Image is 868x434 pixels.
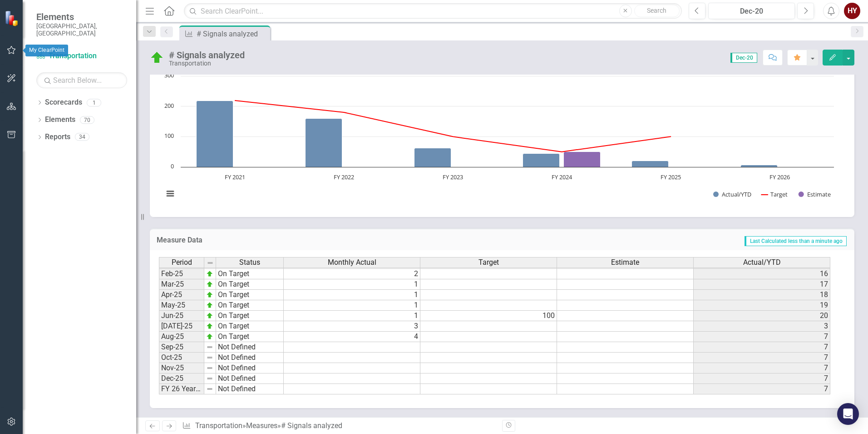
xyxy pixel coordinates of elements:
button: View chart menu, Chart [164,187,177,200]
div: Open Intercom Messenger [837,403,859,425]
button: Search [634,5,680,17]
text: FY 2021 [225,173,245,181]
text: FY 2025 [661,173,681,181]
td: Not Defined [216,373,284,384]
a: Measures [246,421,277,430]
img: 8DAGhfEEPCf229AAAAAElFTkSuQmCC [206,385,213,393]
button: Dec-20 [708,3,795,19]
td: On Target [216,332,284,342]
td: Not Defined [216,353,284,363]
button: Show Estimate [799,190,831,198]
td: [DATE]-25 [159,321,204,332]
td: 1 [284,300,420,311]
img: 8DAGhfEEPCf229AAAAAElFTkSuQmCC [206,375,213,382]
img: zOikAAAAAElFTkSuQmCC [206,281,213,288]
span: Elements [36,11,127,22]
path: FY 2026, 7. Actual/YTD. [741,165,778,167]
svg: Interactive chart [159,71,838,208]
td: Sep-25 [159,342,204,353]
path: FY 2023, 62. Actual/YTD. [414,148,451,167]
td: Dec-25 [159,373,204,384]
td: Jun-25 [159,311,204,321]
td: Not Defined [216,342,284,353]
span: Period [172,258,192,267]
td: Mar-25 [159,279,204,290]
text: FY 2024 [552,173,572,181]
input: Search Below... [36,72,127,88]
div: » » [182,421,495,431]
td: 100 [420,311,557,321]
img: zOikAAAAAElFTkSuQmCC [206,333,213,340]
span: Target [478,258,499,267]
img: 8DAGhfEEPCf229AAAAAElFTkSuQmCC [206,354,213,361]
g: Actual/YTD, series 1 of 3. Bar series with 6 bars. [197,101,778,167]
a: Reports [45,132,70,142]
td: On Target [216,279,284,290]
td: Not Defined [216,384,284,394]
span: Estimate [611,258,639,267]
div: # Signals analyzed [197,28,268,40]
a: Scorecards [45,97,82,108]
td: 3 [694,321,830,332]
img: 8DAGhfEEPCf229AAAAAElFTkSuQmCC [206,364,213,372]
td: 7 [694,373,830,384]
img: zOikAAAAAElFTkSuQmCC [206,302,213,309]
td: 7 [694,332,830,342]
h3: Measure Data [157,236,370,244]
img: zOikAAAAAElFTkSuQmCC [206,270,213,278]
td: 7 [694,384,830,394]
text: 100 [164,131,174,140]
img: ClearPoint Strategy [5,10,20,26]
img: On Target [150,50,164,65]
div: My ClearPoint [25,45,68,56]
td: On Target [216,321,284,332]
div: # Signals analyzed [169,50,245,60]
path: FY 2022, 160. Actual/YTD. [306,118,342,167]
td: 18 [694,290,830,300]
path: FY 2024, 50. Estimate. [564,151,601,167]
span: Search [647,7,666,14]
td: FY 26 Year End [159,384,204,394]
img: zOikAAAAAElFTkSuQmCC [206,291,213,298]
span: Dec-20 [730,53,757,63]
div: # Signals analyzed [281,421,342,430]
img: 8DAGhfEEPCf229AAAAAElFTkSuQmCC [206,343,213,351]
div: Chart. Highcharts interactive chart. [159,71,845,208]
small: [GEOGRAPHIC_DATA], [GEOGRAPHIC_DATA] [36,22,127,37]
td: 1 [284,279,420,290]
img: 8DAGhfEEPCf229AAAAAElFTkSuQmCC [207,259,214,267]
td: 17 [694,279,830,290]
td: Aug-25 [159,332,204,342]
text: FY 2023 [443,173,463,181]
span: Last Calculated less than a minute ago [745,236,847,246]
td: 3 [284,321,420,332]
td: 1 [284,311,420,321]
text: 300 [164,71,174,79]
a: Transportation [195,421,242,430]
path: FY 2021, 219. Actual/YTD. [197,101,233,167]
td: 16 [694,269,830,279]
td: Apr-25 [159,290,204,300]
div: 1 [87,99,101,106]
td: 20 [694,311,830,321]
div: 70 [80,116,94,124]
path: FY 2024, 45. Actual/YTD. [523,153,560,167]
span: Monthly Actual [328,258,376,267]
button: HY [844,3,860,19]
td: On Target [216,269,284,279]
text: FY 2026 [769,173,790,181]
td: 7 [694,353,830,363]
span: Status [239,258,260,267]
td: Nov-25 [159,363,204,373]
img: zOikAAAAAElFTkSuQmCC [206,312,213,319]
td: 4 [284,332,420,342]
img: zOikAAAAAElFTkSuQmCC [206,323,213,330]
text: 200 [164,101,174,110]
td: Not Defined [216,363,284,373]
td: 2 [284,269,420,279]
td: 7 [694,363,830,373]
a: Transportation [36,51,127,61]
button: Show Actual/YTD [713,190,751,198]
td: Oct-25 [159,353,204,363]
